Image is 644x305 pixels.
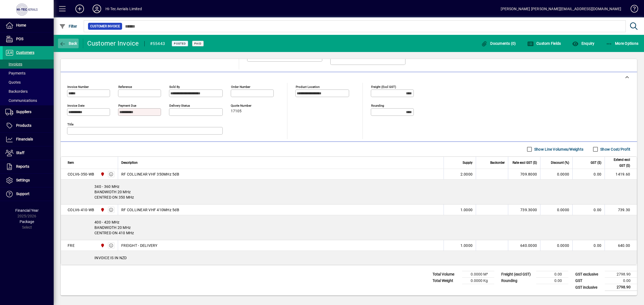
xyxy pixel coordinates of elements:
span: Financial Year [15,208,39,213]
mat-label: Order number [231,85,250,89]
div: 400 - 420 MHz BANDWIDTH 20 MHz CENTRED ON 410 MHz [61,215,637,240]
a: Knowledge Base [627,1,637,18]
td: 0.00 [572,169,605,180]
td: GST exclusive [573,271,605,278]
mat-label: Delivery status [169,104,190,107]
a: Suppliers [3,105,54,119]
span: Item [68,160,74,166]
span: FREIGHT - DELIVERY [121,243,158,248]
span: Home [16,23,26,27]
a: Financials [3,133,54,146]
a: Payments [3,69,54,78]
div: [PERSON_NAME] [PERSON_NAME][EMAIL_ADDRESS][DOMAIN_NAME] [501,5,621,13]
button: More Options [605,39,640,48]
button: Filter [58,21,79,31]
span: 1.0000 [460,207,473,213]
span: Customers [16,50,34,55]
td: 0.00 [536,278,568,284]
span: Package [20,220,34,224]
a: Products [3,119,54,132]
span: Staff [16,151,24,155]
button: Add [71,4,88,14]
td: 0.0000 M³ [462,271,494,278]
span: Posted [174,42,186,45]
div: #55443 [150,39,165,48]
td: 0.0000 [540,169,572,180]
span: Support [16,192,30,196]
mat-label: Freight (excl GST) [371,85,396,89]
div: Customer Invoice [87,39,139,48]
td: 640.00 [605,240,637,251]
span: 17105 [231,109,241,113]
mat-label: Payment due [118,104,136,107]
td: Total Weight [430,278,462,284]
div: 739.3000 [511,207,537,213]
a: Home [3,19,54,32]
a: Settings [3,174,54,187]
mat-label: Invoice number [67,85,89,89]
div: 709.8000 [511,172,537,177]
td: 2798.90 [605,284,637,291]
a: Backorders [3,87,54,96]
span: Settings [16,178,30,182]
span: HI-TEC AERIALS LTD [99,243,105,248]
td: 2798.90 [605,271,637,278]
td: 0.0000 [540,240,572,251]
button: Back [58,39,79,48]
td: 1419.60 [605,169,637,180]
td: Rounding [499,278,536,284]
td: 0.00 [605,278,637,284]
span: Financials [16,137,33,141]
div: FRE [68,243,75,248]
a: Invoices [3,59,54,69]
td: GST [573,278,605,284]
td: Total Volume [430,271,462,278]
span: Backorders [5,89,28,94]
span: 2.0000 [460,172,473,177]
span: HI-TEC AERIALS LTD [99,207,105,213]
span: RF COLLINEAR VHF 350MHz 5dB [121,172,179,177]
mat-label: Reference [118,85,132,89]
span: POS [16,37,23,41]
div: COLV6-410-WB [68,207,94,213]
span: Backorder [490,160,505,166]
span: Communications [5,98,37,103]
mat-label: Invoice date [67,104,85,107]
button: Custom Fields [526,39,562,48]
mat-label: Product location [296,85,320,89]
a: Reports [3,160,54,173]
div: 340 - 360 MHz BANDWIDTH 20 MHz CENTRED ON 350 MHz [61,180,637,204]
td: 0.00 [572,204,605,215]
span: Reports [16,164,29,169]
td: 0.00 [572,240,605,251]
button: Documents (0) [480,39,517,48]
span: Filter [59,24,77,28]
span: Extend excl GST ($) [608,157,630,169]
span: 1.0000 [460,243,473,248]
td: GST inclusive [573,284,605,291]
span: Invoices [5,62,22,66]
span: Quote number [231,104,263,107]
a: Communications [3,96,54,105]
label: Show Cost/Profit [599,147,630,152]
a: Staff [3,146,54,160]
a: Support [3,187,54,201]
div: COLV6-350-WB [68,172,94,177]
span: Quotes [5,80,21,84]
td: 0.00 [536,271,568,278]
span: HI-TEC AERIALS LTD [99,171,105,177]
span: Customer Invoice [90,24,120,29]
span: Rate excl GST ($) [513,160,537,166]
div: INVOICE IS IN NZD [61,251,637,265]
span: RF COLLINEAR VHF 410MHz 5dB [121,207,179,213]
button: Enquiry [571,39,596,48]
span: Suppliers [16,110,31,114]
td: 739.30 [605,204,637,215]
mat-label: Rounding [371,104,384,107]
span: Products [16,123,31,128]
span: Enquiry [572,41,594,46]
span: Documents (0) [481,41,516,46]
div: 640.0000 [511,243,537,248]
app-page-header-button: Back [54,39,83,48]
div: Hi-Tec Aerials Limited [105,5,142,13]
